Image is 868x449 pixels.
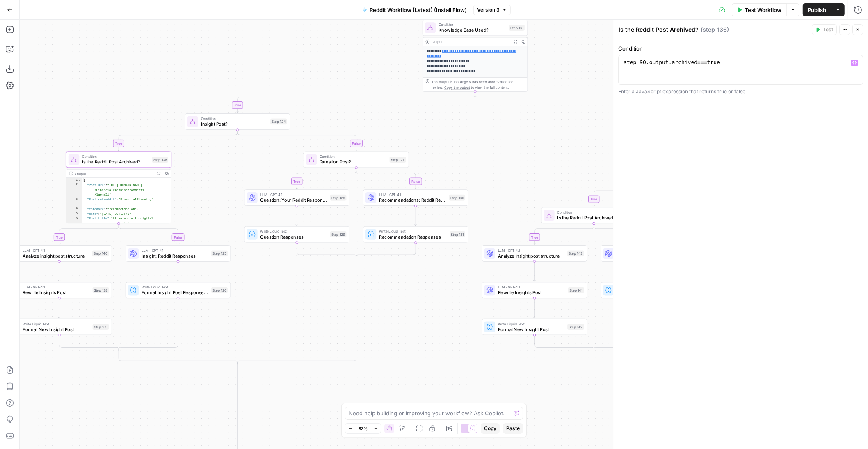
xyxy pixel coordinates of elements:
[379,192,446,197] span: LLM · GPT-4.1
[126,282,231,298] div: Write Liquid TextFormat Insight Post Response + RewriteStep 126
[594,224,654,245] g: Edge from step_140 to step_105
[534,224,594,245] g: Edge from step_140 to step_143
[593,186,713,207] g: Edge from step_83 to step_140
[803,3,831,16] button: Publish
[238,130,357,151] g: Edge from step_124 to step_127
[142,248,209,253] span: LLM · GPT-4.1
[498,321,565,327] span: Write Liquid Text
[379,229,447,234] span: Write Liquid Text
[363,226,468,243] div: Write Liquid TextRecommendation ResponsesStep 131
[415,206,417,226] g: Edge from step_130 to step_131
[58,299,60,318] g: Edge from step_138 to step_139
[363,189,468,206] div: LLM · GPT-4.1Recommendations: Reddit ResponsesStep 130
[475,92,714,113] g: Edge from step_118 to step_83
[568,287,584,293] div: Step 141
[23,321,90,327] span: Write Liquid Text
[304,152,409,168] div: ConditionQuestion Post?Step 127
[211,251,228,257] div: Step 125
[534,299,536,318] g: Edge from step_141 to step_142
[541,207,647,223] div: ConditionIs the Reddit Post Archived?Step 140
[482,282,587,298] div: LLM · GPT-4.1Rewrite Insights PostStep 141
[118,130,238,151] g: Edge from step_124 to step_136
[236,92,475,113] g: Edge from step_118 to step_124
[439,27,507,34] span: Knowledge Base Used?
[450,231,465,237] div: Step 131
[359,425,368,432] span: 83%
[444,85,470,89] span: Copy the output
[66,183,82,197] div: 2
[82,159,149,166] span: Is the Reddit Post Archived?
[297,243,356,258] g: Edge from step_129 to step_127-conditional-end
[484,425,496,432] span: Copy
[557,214,624,221] span: Is the Reddit Post Archived?
[119,299,178,351] g: Edge from step_126 to step_136-conditional-end
[320,154,387,159] span: Condition
[449,195,465,201] div: Step 130
[482,245,587,262] div: LLM · GPT-4.1Analyze insight post structureStep 143
[745,6,781,14] span: Test Workflow
[618,88,863,95] div: Enter a JavaScript expression that returns true or false
[78,178,82,183] span: Toggle code folding, rows 1 through 12
[260,192,327,197] span: LLM · GPT-4.1
[177,262,179,281] g: Edge from step_125 to step_126
[390,157,406,163] div: Step 127
[59,335,119,351] g: Edge from step_139 to step_136-conditional-end
[296,206,298,226] g: Edge from step_128 to step_129
[567,324,584,330] div: Step 142
[379,197,446,204] span: Recommendations: Reddit Responses
[244,226,349,243] div: Write Liquid TextQuestion ResponsesStep 129
[330,195,347,201] div: Step 128
[58,262,60,281] g: Edge from step_146 to step_138
[618,44,863,53] label: Condition
[701,25,729,34] span: ( step_136 )
[509,25,525,31] div: Step 118
[477,6,500,14] span: Version 3
[142,284,209,290] span: Write Liquid Text
[356,168,417,189] g: Edge from step_127 to step_130
[557,210,624,215] span: Condition
[473,5,511,15] button: Version 3
[23,284,90,290] span: LLM · GPT-4.1
[23,289,90,296] span: Rewrite Insights Post
[66,197,82,207] div: 3
[357,3,472,16] button: Reddit Workflow (Latest) (Install Flow)
[356,243,416,258] g: Edge from step_131 to step_127-conditional-end
[260,197,327,204] span: Question: Your Reddit Responses
[506,425,520,432] span: Paste
[82,154,149,159] span: Condition
[211,287,228,293] div: Step 126
[92,251,109,257] div: Step 146
[260,229,327,234] span: Write Liquid Text
[238,256,356,364] g: Edge from step_127-conditional-end to step_124-conditional-end
[119,224,179,245] g: Edge from step_136 to step_125
[498,248,565,253] span: LLM · GPT-4.1
[808,6,826,14] span: Publish
[7,245,112,262] div: LLM · GPT-4.1Analyze insight post structureStep 146
[823,26,833,33] span: Test
[142,252,209,259] span: Insight: Reddit Responses
[370,6,467,14] span: Reddit Workflow (Latest) (Install Flow)
[75,171,153,176] div: Output
[66,211,82,216] div: 5
[379,233,447,240] span: Recommendation Responses
[93,287,109,293] div: Step 138
[498,252,565,259] span: Analyze insight post structure
[482,319,587,335] div: Write Liquid TextFormat New Insight PostStep 142
[534,262,536,281] g: Edge from step_143 to step_141
[23,248,89,253] span: LLM · GPT-4.1
[296,168,356,189] g: Edge from step_127 to step_128
[185,113,290,130] div: ConditionInsight Post?Step 124
[260,233,327,240] span: Question Responses
[66,152,171,223] div: ConditionIs the Reddit Post Archived?Step 136Output{ "Post url":"[URL][DOMAIN_NAME] /FinancialPla...
[93,324,109,330] div: Step 139
[142,289,209,296] span: Format Insight Post Response + Rewrite
[152,157,168,163] div: Step 136
[812,24,837,35] button: Test
[270,118,287,124] div: Step 124
[126,245,231,262] div: LLM · GPT-4.1Insight: Reddit ResponsesStep 125
[66,178,82,183] div: 1
[498,326,565,333] span: Format New Insight Post
[201,120,268,127] span: Insight Post?
[503,423,523,434] button: Paste
[601,282,706,298] div: Write Liquid TextFormat Insight Post Response + RewriteStep 86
